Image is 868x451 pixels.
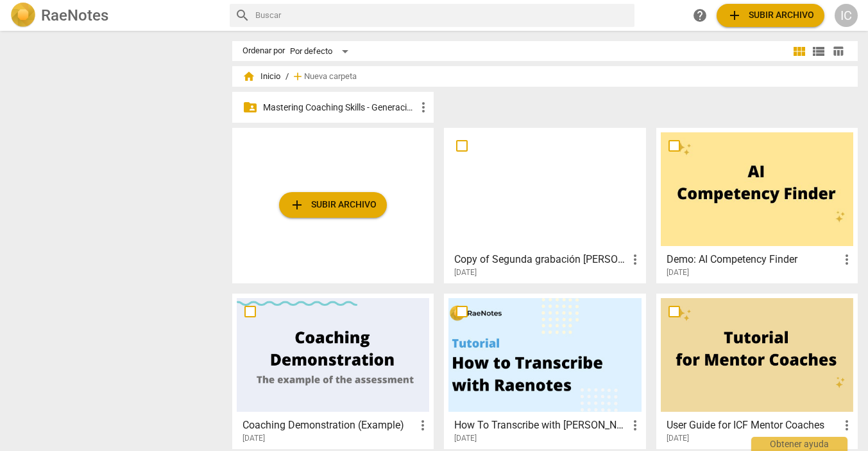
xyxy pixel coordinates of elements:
span: [DATE] [454,433,477,444]
span: search [235,8,250,23]
h3: Coaching Demonstration (Example) [243,418,415,433]
button: IC [835,4,858,27]
button: Lista [809,42,828,61]
span: more_vert [839,252,855,267]
button: Subir [717,4,824,27]
a: Copy of Segunda grabación [PERSON_NAME] - Carolina Sol de [GEOGRAPHIC_DATA][PERSON_NAME][DATE] [448,132,641,278]
span: view_module [792,44,807,59]
div: Ordenar por [243,46,285,56]
input: Buscar [255,5,629,26]
span: view_list [811,44,826,59]
h3: Demo: AI Competency Finder [667,252,839,267]
a: Coaching Demonstration (Example)[DATE] [237,298,429,443]
span: add [291,70,304,83]
span: folder_shared [243,100,258,115]
span: more_vert [839,418,855,433]
span: more_vert [627,418,643,433]
span: [DATE] [454,267,477,278]
a: LogoRaeNotes [10,3,219,28]
span: add [289,197,305,213]
a: Obtener ayuda [688,4,711,27]
img: Logo [10,3,36,28]
span: Subir archivo [289,197,377,213]
span: [DATE] [243,433,265,444]
span: table_chart [832,45,844,57]
span: more_vert [627,252,643,267]
a: Demo: AI Competency Finder[DATE] [661,132,853,278]
h3: Copy of Segunda grabación de abril - Carolina Sol de Santa Brigida [454,252,627,267]
span: add [727,8,742,23]
span: help [692,8,708,23]
h3: User Guide for ICF Mentor Coaches [667,418,839,433]
div: Por defecto [290,41,353,62]
span: / [285,72,289,82]
span: Subir archivo [727,8,814,23]
button: Subir [279,192,387,218]
p: Mastering Coaching Skills - Generación 31 [263,101,416,114]
span: [DATE] [667,433,689,444]
button: Cuadrícula [790,42,809,61]
span: Nueva carpeta [304,72,357,82]
span: Inicio [243,70,280,83]
span: more_vert [415,418,430,433]
span: home [243,70,255,83]
span: [DATE] [667,267,689,278]
div: Obtener ayuda [751,437,847,451]
a: User Guide for ICF Mentor Coaches[DATE] [661,298,853,443]
span: more_vert [416,100,431,115]
h2: RaeNotes [41,6,108,24]
button: Tabla [828,42,847,61]
h3: How To Transcribe with RaeNotes [454,418,627,433]
a: How To Transcribe with [PERSON_NAME][DATE] [448,298,641,443]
